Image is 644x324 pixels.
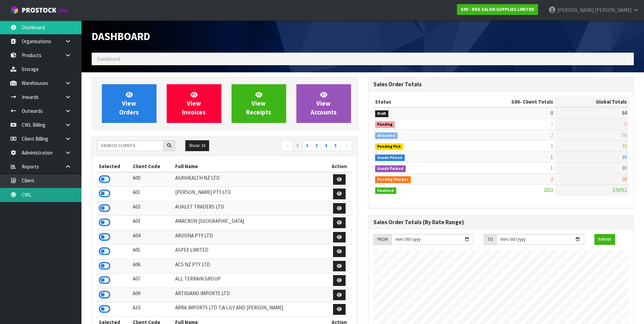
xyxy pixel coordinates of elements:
td: AMACRON [GEOGRAPHIC_DATA] [173,216,327,230]
span: S00 [511,98,520,105]
span: Allocated [375,132,398,139]
div: TO [484,234,496,245]
span: Dashboard [97,56,120,62]
td: A10 [131,302,173,317]
th: Global Totals [555,96,628,107]
span: 38 [622,176,627,182]
span: Pending [375,121,395,128]
h3: Sales Order Totals [373,81,629,88]
button: Show: 10 [185,140,209,151]
span: ProStock [22,6,56,15]
span: View Accounts [311,91,337,116]
span: 1 [551,165,553,171]
span: 39 [622,154,627,160]
a: ← [281,140,293,151]
td: ASPEX LIMITED [173,245,327,259]
td: A05 [131,245,173,259]
span: 73 [622,143,627,149]
div: FROM [373,234,391,245]
a: 5 [331,140,341,151]
td: A07 [131,273,173,288]
span: [PERSON_NAME] [595,7,631,13]
span: Goods Picked [375,155,405,161]
td: ARRA IMPORTS LTD T/A LILY AND [PERSON_NAME] [173,302,327,317]
span: 84 [622,110,627,116]
span: 2 [551,132,553,138]
a: ViewInvoices [167,84,221,123]
a: 4 [321,140,331,151]
span: 56 [622,132,627,138]
th: Selected [97,161,131,172]
span: 2033 [544,187,553,193]
td: A04 [131,230,173,245]
button: Refresh [594,234,615,245]
td: [PERSON_NAME] PTY LTD [173,187,327,201]
td: AGRIHEALTH NZ LTD [173,172,327,187]
span: 8 [624,121,627,127]
a: ViewReceipts [232,84,286,123]
th: Full Name [173,161,327,172]
a: ViewOrders [102,84,157,123]
span: 30 [622,165,627,171]
th: - Client Totals [458,96,555,107]
span: Finalised [375,187,397,194]
a: 1 [293,140,302,151]
td: A06 [131,259,173,273]
span: View Receipts [246,91,271,116]
td: ALL TERRAIN GROUP [173,273,327,288]
td: AROONA PTY LTD [173,230,327,245]
span: Pending Pick [375,143,404,150]
a: S00 - RKG SALON SUPPLIES LIMITED [457,4,538,15]
a: 3 [312,140,321,151]
td: A03 [131,216,173,230]
nav: Page navigation [230,140,352,152]
span: 3 [551,121,553,127]
th: Action [327,161,352,172]
span: 1 [551,154,553,160]
td: AUKLET TRADERS LTD [173,201,327,216]
td: A02 [131,201,173,216]
td: ARTIGIANO IMPORTS LTD [173,288,327,302]
td: A09 [131,288,173,302]
span: 376752 [612,187,627,193]
td: ACS NZ PTY LTD [173,259,327,273]
input: Search clients [97,140,164,151]
strong: S00 - RKG SALON SUPPLIES LIMITED [461,6,534,12]
td: A00 [131,172,173,187]
span: View Orders [119,91,139,116]
span: [PERSON_NAME] [557,7,594,13]
a: → [340,140,352,151]
span: Goods Packed [375,165,406,172]
h3: Sales Order Totals (By Date Range) [373,219,629,226]
span: Draft [375,110,389,117]
span: View Invoices [182,91,206,116]
a: 2 [302,140,312,151]
th: Status [373,96,458,107]
small: WMS [58,7,68,14]
td: A01 [131,187,173,201]
img: cube-alt.png [10,6,19,14]
span: Dashboard [92,30,150,43]
span: Pending Charges [375,176,411,183]
th: Client Code [131,161,173,172]
span: 2 [551,176,553,182]
span: 0 [551,110,553,116]
span: 1 [551,143,553,149]
a: ViewAccounts [296,84,351,123]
